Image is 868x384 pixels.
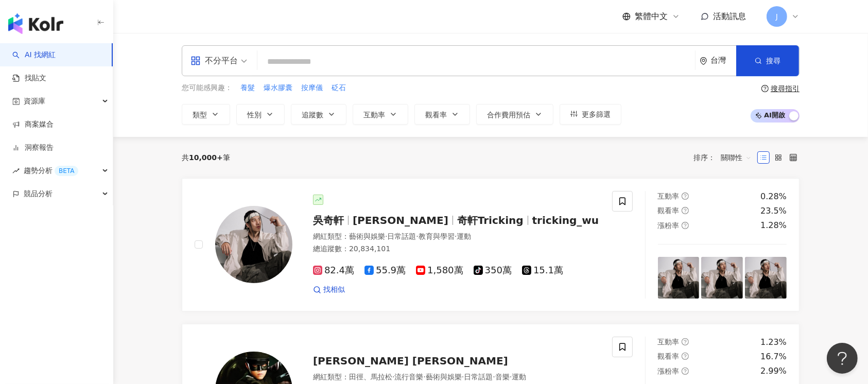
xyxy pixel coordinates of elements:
div: 網紅類型 ： [313,232,600,242]
span: 觀看率 [658,206,680,215]
span: 吳奇軒 [313,214,344,226]
span: 音樂 [495,373,510,381]
span: question-circle [682,207,689,214]
span: 10,000+ [189,153,223,162]
span: question-circle [682,222,689,229]
span: 奇軒Tricking [457,214,524,226]
span: appstore [190,56,201,66]
img: KOL Avatar [215,206,292,283]
img: post-image [701,257,743,299]
span: environment [700,57,707,65]
span: question-circle [682,193,689,200]
button: 爆水膠囊 [263,82,293,94]
button: 更多篩選 [560,104,621,125]
span: question-circle [761,85,769,92]
span: 趨勢分析 [24,159,78,182]
span: 追蹤數 [302,111,323,119]
span: 類型 [193,111,207,119]
span: 55.9萬 [364,265,406,276]
span: 搜尋 [766,57,780,65]
span: 觀看率 [658,352,680,360]
span: · [416,232,418,240]
span: question-circle [682,368,689,375]
div: 不分平台 [190,53,238,69]
span: · [493,373,495,381]
span: 1,580萬 [416,265,463,276]
div: 1.23% [760,337,787,348]
span: 資源庫 [24,90,45,113]
iframe: Help Scout Beacon - Open [827,343,858,374]
span: 350萬 [474,265,512,276]
span: 15.1萬 [522,265,563,276]
span: [PERSON_NAME] [PERSON_NAME] [313,355,508,367]
span: 合作費用預估 [487,111,530,119]
span: 日常話題 [464,373,493,381]
span: · [510,373,512,381]
span: 您可能感興趣： [182,83,232,93]
div: 2.99% [760,365,787,377]
div: 台灣 [710,56,736,65]
span: · [385,232,387,240]
span: 互動率 [363,111,385,119]
span: · [423,373,425,381]
span: 關聯性 [721,149,752,166]
img: logo [8,13,63,34]
span: 找相似 [323,285,345,295]
span: 流行音樂 [394,373,423,381]
span: 運動 [457,232,471,240]
img: post-image [745,257,787,299]
span: 活動訊息 [713,11,746,21]
span: 爆水膠囊 [264,83,292,93]
div: 網紅類型 ： [313,372,600,382]
span: 漲粉率 [658,221,680,230]
img: post-image [658,257,700,299]
div: BETA [55,166,78,176]
div: 排序： [693,149,757,166]
a: KOL Avatar吳奇軒[PERSON_NAME]奇軒Trickingtricking_wu網紅類型：藝術與娛樂·日常話題·教育與學習·運動總追蹤數：20,834,10182.4萬55.9萬1... [182,178,800,311]
a: 洞察報告 [12,143,54,153]
span: · [462,373,464,381]
button: 砭石 [331,82,346,94]
span: 教育與學習 [419,232,455,240]
button: 互動率 [353,104,408,125]
span: 養髮 [240,83,255,93]
a: searchAI 找網紅 [12,50,56,60]
div: 1.28% [760,220,787,231]
span: 更多篩選 [582,110,611,118]
span: 藝術與娛樂 [349,232,385,240]
button: 搜尋 [736,45,799,76]
span: 砭石 [332,83,346,93]
a: 找相似 [313,285,345,295]
span: 互動率 [658,192,680,200]
span: J [776,11,778,22]
span: 運動 [512,373,526,381]
span: 觀看率 [425,111,447,119]
span: 競品分析 [24,182,53,205]
span: 田徑、馬拉松 [349,373,392,381]
div: 23.5% [760,205,787,217]
div: 搜尋指引 [771,84,800,93]
button: 按摩儀 [301,82,323,94]
span: 藝術與娛樂 [426,373,462,381]
button: 追蹤數 [291,104,346,125]
span: 漲粉率 [658,367,680,375]
span: 繁體中文 [635,11,668,22]
span: · [455,232,457,240]
span: 日常話題 [387,232,416,240]
a: 商案媒合 [12,119,54,130]
button: 類型 [182,104,230,125]
span: question-circle [682,353,689,360]
div: 16.7% [760,351,787,362]
span: tricking_wu [532,214,599,226]
span: 82.4萬 [313,265,354,276]
span: 互動率 [658,338,680,346]
button: 性別 [236,104,285,125]
span: rise [12,167,20,174]
button: 合作費用預估 [476,104,553,125]
span: [PERSON_NAME] [353,214,448,226]
a: 找貼文 [12,73,46,83]
button: 觀看率 [414,104,470,125]
span: question-circle [682,338,689,345]
button: 養髮 [240,82,255,94]
span: 按摩儀 [301,83,323,93]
